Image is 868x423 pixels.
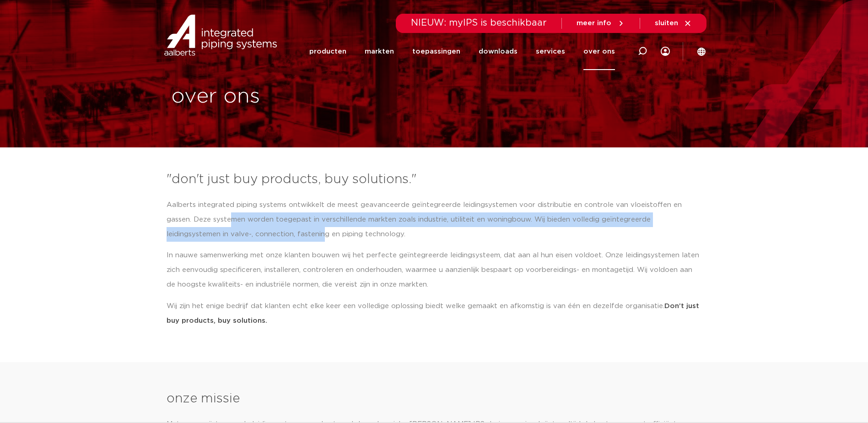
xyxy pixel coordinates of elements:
[167,170,702,189] h3: "don't just buy products, buy solutions."
[412,33,460,70] a: toepassingen
[309,33,346,70] a: producten
[577,20,611,27] span: meer info
[655,20,678,27] span: sluiten
[171,82,430,111] h1: over ons
[536,33,565,70] a: services
[167,248,702,292] p: In nauwe samenwerking met onze klanten bouwen wij het perfecte geïntegreerde leidingsysteem, dat ...
[411,18,547,27] span: NIEUW: myIPS is beschikbaar
[167,198,702,242] p: Aalberts integrated piping systems ontwikkelt de meest geavanceerde geïntegreerde leidingsystemen...
[577,19,625,27] a: meer info
[167,303,699,324] strong: Don’t just buy products, buy solutions.
[583,33,615,70] a: over ons
[365,33,394,70] a: markten
[655,19,692,27] a: sluiten
[167,390,702,408] h3: onze missie
[479,33,518,70] a: downloads
[661,33,670,70] div: my IPS
[309,33,615,70] nav: Menu
[167,299,702,328] p: Wij zijn het enige bedrijf dat klanten echt elke keer een volledige oplossing biedt welke gemaakt...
